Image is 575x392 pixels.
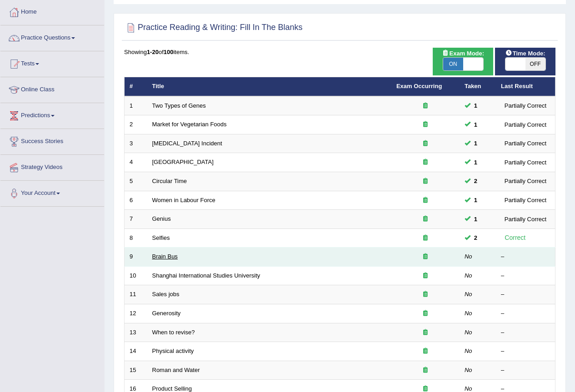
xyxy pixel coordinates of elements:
[152,197,215,203] a: Women in Labour Force
[124,48,555,56] div: Showing of items.
[460,77,496,96] th: Taken
[501,309,550,318] div: –
[125,228,147,248] td: 8
[501,347,550,356] div: –
[147,49,159,55] b: 1-20
[396,328,455,337] div: Exam occurring question
[465,272,472,279] em: No
[465,253,472,260] em: No
[396,139,455,148] div: Exam occurring question
[501,214,550,224] div: Partially Correct
[152,310,181,317] a: Generosity
[396,290,455,299] div: Exam occurring question
[502,49,549,58] span: Time Mode:
[152,140,222,147] a: [MEDICAL_DATA] Incident
[433,48,493,75] div: Show exams occurring in exams
[501,253,550,261] div: –
[152,347,194,354] a: Physical activity
[152,234,170,241] a: Selfies
[396,347,455,356] div: Exam occurring question
[152,159,214,165] a: [GEOGRAPHIC_DATA]
[396,215,455,223] div: Exam occurring question
[125,304,147,323] td: 12
[396,253,455,261] div: Exam occurring question
[501,101,550,110] div: Partially Correct
[501,176,550,186] div: Partially Correct
[164,49,174,55] b: 100
[501,272,550,280] div: –
[470,233,481,243] span: You can still take this question
[396,272,455,280] div: Exam occurring question
[125,361,147,380] td: 15
[0,103,104,126] a: Predictions
[396,102,455,110] div: Exam occurring question
[0,129,104,152] a: Success Stories
[396,177,455,186] div: Exam occurring question
[125,266,147,285] td: 10
[470,120,481,129] span: You can still take this question
[0,155,104,178] a: Strategy Videos
[125,342,147,361] td: 14
[125,323,147,342] td: 13
[152,121,227,128] a: Market for Vegetarian Foods
[501,139,550,148] div: Partially Correct
[470,101,481,110] span: You can still take this question
[501,158,550,167] div: Partially Correct
[152,272,260,279] a: Shanghai International Studies University
[465,367,472,373] em: No
[125,248,147,267] td: 9
[152,215,171,222] a: Genius
[465,385,472,392] em: No
[125,77,147,96] th: #
[501,366,550,375] div: –
[125,115,147,134] td: 2
[443,58,463,70] span: ON
[396,120,455,129] div: Exam occurring question
[0,25,104,48] a: Practice Questions
[125,210,147,229] td: 7
[125,191,147,210] td: 6
[470,195,481,205] span: You can still take this question
[124,21,303,35] h2: Practice Reading & Writing: Fill In The Blanks
[0,77,104,100] a: Online Class
[125,96,147,115] td: 1
[501,120,550,129] div: Partially Correct
[152,367,200,373] a: Roman and Water
[465,329,472,336] em: No
[470,176,481,186] span: You can still take this question
[465,291,472,298] em: No
[125,172,147,191] td: 5
[152,253,178,260] a: Brain Bus
[396,234,455,243] div: Exam occurring question
[465,347,472,354] em: No
[152,329,195,336] a: When to revise?
[147,77,391,96] th: Title
[152,102,206,109] a: Two Types of Genes
[125,153,147,172] td: 4
[501,233,530,243] div: Correct
[0,51,104,74] a: Tests
[152,178,187,184] a: Circular Time
[496,77,555,96] th: Last Result
[396,196,455,205] div: Exam occurring question
[465,310,472,317] em: No
[0,181,104,203] a: Your Account
[152,291,180,298] a: Sales jobs
[501,328,550,337] div: –
[470,158,481,167] span: You can still take this question
[152,385,192,392] a: Product Selling
[125,285,147,304] td: 11
[125,134,147,153] td: 3
[470,139,481,148] span: You can still take this question
[396,366,455,375] div: Exam occurring question
[501,290,550,299] div: –
[396,309,455,318] div: Exam occurring question
[439,49,488,58] span: Exam Mode:
[501,195,550,205] div: Partially Correct
[470,214,481,224] span: You can still take this question
[525,58,545,70] span: OFF
[396,83,442,89] a: Exam Occurring
[396,158,455,167] div: Exam occurring question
